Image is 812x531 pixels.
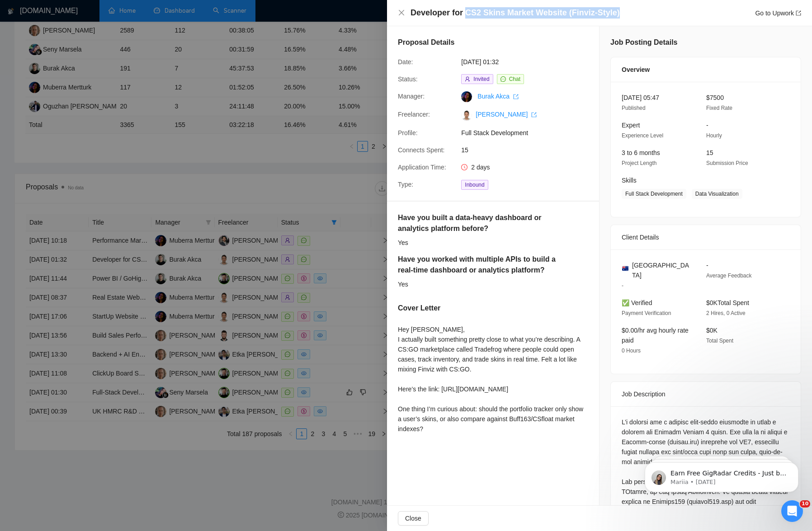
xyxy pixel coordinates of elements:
[398,324,588,434] div: Hey [PERSON_NAME], I actually built something pretty close to what you’re describing. A CS:GO mar...
[692,189,742,199] span: Data Visualization
[781,500,803,522] iframe: Intercom live chat
[398,129,418,136] span: Profile:
[706,273,752,279] span: Average Feedback
[706,327,718,334] span: $0K
[622,310,671,316] span: Payment Verification
[531,112,537,117] span: export
[461,180,488,190] span: Inbound
[513,94,519,99] span: export
[622,299,652,306] span: ✅ Verified
[471,164,490,171] span: 2 days
[755,9,801,17] a: Go to Upworkexport
[398,146,445,154] span: Connects Spent:
[622,132,663,139] span: Experience Level
[622,122,640,129] span: Expert
[622,382,790,406] div: Job Description
[706,262,708,269] span: -
[398,9,405,17] button: Close
[631,443,812,507] iframe: Intercom notifications message
[622,282,623,289] span: -
[398,93,425,100] span: Manager:
[622,94,659,101] span: [DATE] 05:47
[800,500,810,508] span: 10
[622,189,686,199] span: Full Stack Development
[622,327,689,344] span: $0.00/hr avg hourly rate paid
[398,238,588,248] div: Yes
[610,37,677,48] h5: Job Posting Details
[622,348,641,354] span: 0 Hours
[622,65,650,75] span: Overview
[465,76,470,82] span: user-add
[411,7,620,19] h4: Developer for CS2 Skins Market Website (Finviz-Style)
[706,132,722,139] span: Hourly
[473,76,489,82] span: Invited
[398,75,418,83] span: Status:
[398,181,413,188] span: Type:
[461,128,597,138] span: Full Stack Development
[405,513,421,523] span: Close
[461,145,597,155] span: 15
[398,164,446,171] span: Application Time:
[706,299,749,306] span: $0K Total Spent
[706,338,733,344] span: Total Spent
[622,149,660,156] span: 3 to 6 months
[706,122,708,129] span: -
[622,160,656,166] span: Project Length
[622,177,637,184] span: Skills
[461,110,472,121] img: c1sGyc0tS3VywFu0Q1qLRXcqIiODtDiXfDsmHSIhCKdMYcQzZUth1CaYC0fI_-Ex3Q
[796,10,801,16] span: export
[622,225,790,249] div: Client Details
[398,279,588,289] div: Yes
[398,511,429,526] button: Close
[706,310,746,316] span: 2 Hires, 0 Active
[706,105,732,111] span: Fixed Rate
[706,149,713,156] span: 15
[509,76,520,82] span: Chat
[477,93,519,100] a: Burak Akca export
[461,164,467,170] span: clock-circle
[398,254,560,276] h5: Have you worked with multiple APIs to build a real-time dashboard or analytics platform?
[632,260,692,280] span: [GEOGRAPHIC_DATA]
[398,9,405,16] span: close
[622,105,646,111] span: Published
[398,212,560,234] h5: Have you built a data-heavy dashboard or analytics platform before?
[476,111,537,118] a: [PERSON_NAME] export
[706,94,724,101] span: $7500
[622,265,628,272] img: 🇦🇺
[500,76,506,82] span: message
[706,160,748,166] span: Submission Price
[398,37,454,48] h5: Proposal Details
[398,303,440,314] h5: Cover Letter
[398,111,430,118] span: Freelancer:
[461,57,597,67] span: [DATE] 01:32
[398,58,413,66] span: Date:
